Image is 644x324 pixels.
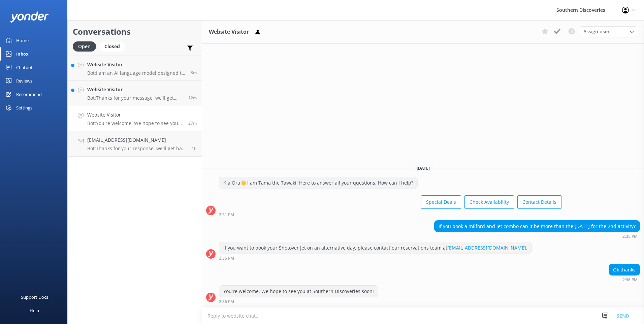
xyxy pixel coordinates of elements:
[87,145,187,152] p: Bot: Thanks for your response, we'll get back to you as soon as we can during opening hours.
[219,256,234,260] strong: 2:35 PM
[87,61,186,68] h4: Website Visitor
[192,145,197,151] span: Sep 25 2025 01:16pm (UTC +12:00) Pacific/Auckland
[68,106,202,131] a: Website VisitorBot:You're welcome. We hope to see you at Southern Discoveries soon!27m
[99,41,125,52] div: Closed
[219,299,378,304] div: Sep 25 2025 02:36pm (UTC +12:00) Pacific/Auckland
[87,136,187,144] h4: [EMAIL_ADDRESS][DOMAIN_NAME]
[219,286,378,297] div: You're welcome. We hope to see you at Southern Discoveries soon!
[622,278,638,282] strong: 2:36 PM
[191,70,197,75] span: Sep 25 2025 02:54pm (UTC +12:00) Pacific/Auckland
[219,256,532,260] div: Sep 25 2025 02:35pm (UTC +12:00) Pacific/Auckland
[622,234,638,238] strong: 2:35 PM
[87,70,186,76] p: Bot: I am an AI language model designed to answer your questions based on a knowledge base provid...
[16,34,29,47] div: Home
[73,42,99,50] a: Open
[73,41,96,52] div: Open
[447,245,526,251] a: [EMAIL_ADDRESS][DOMAIN_NAME]
[188,120,197,126] span: Sep 25 2025 02:36pm (UTC +12:00) Pacific/Auckland
[609,277,640,282] div: Sep 25 2025 02:36pm (UTC +12:00) Pacific/Auckland
[30,304,39,317] div: Help
[68,81,202,106] a: Website VisitorBot:Thanks for your message, we'll get back to you as soon as we can. You're also ...
[87,86,183,93] h4: Website Visitor
[219,213,234,217] strong: 2:31 PM
[87,95,183,101] p: Bot: Thanks for your message, we'll get back to you as soon as we can. You're also welcome to kee...
[421,195,461,209] button: Special Deals
[68,131,202,157] a: [EMAIL_ADDRESS][DOMAIN_NAME]Bot:Thanks for your response, we'll get back to you as soon as we can...
[583,28,610,35] span: Assign user
[16,74,32,88] div: Reviews
[219,242,532,254] div: If you want to book your Shotover Jet on an alternative day, please contact our reservations team...
[219,300,234,304] strong: 2:36 PM
[10,11,49,23] img: yonder-white-logo.png
[73,25,197,38] h2: Conversations
[464,195,514,209] button: Check Availability
[413,165,434,171] span: [DATE]
[16,88,42,101] div: Recommend
[188,95,197,101] span: Sep 25 2025 02:50pm (UTC +12:00) Pacific/Auckland
[517,195,561,209] button: Contact Details
[99,42,128,50] a: Closed
[16,47,29,61] div: Inbox
[209,28,249,36] h3: Website Visitor
[87,111,183,119] h4: Website Visitor
[87,120,183,126] p: Bot: You're welcome. We hope to see you at Southern Discoveries soon!
[219,177,417,189] div: Kia Ora👋 I am Tama the Tawaki! Here to answer all your questions. How can I help?
[434,221,640,232] div: If you book a milford and jet combo can it be more than the [DATE] for the 2nd activity?
[68,56,202,81] a: Website VisitorBot:I am an AI language model designed to answer your questions based on a knowled...
[580,26,637,37] div: Assign User
[434,234,640,238] div: Sep 25 2025 02:35pm (UTC +12:00) Pacific/Auckland
[16,61,33,74] div: Chatbot
[609,264,640,276] div: Ok thanks
[219,212,561,217] div: Sep 25 2025 02:31pm (UTC +12:00) Pacific/Auckland
[21,290,48,304] div: Support Docs
[16,101,32,115] div: Settings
